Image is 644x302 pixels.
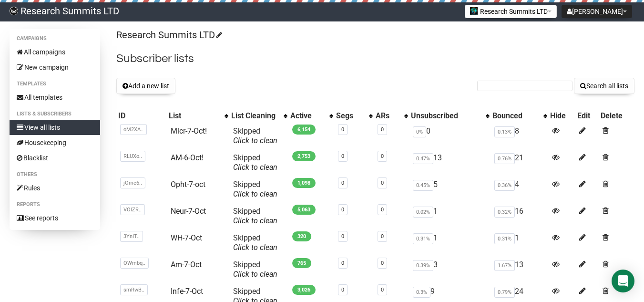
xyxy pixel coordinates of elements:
[492,111,539,121] div: Bounced
[413,287,430,298] span: 0.3%
[409,229,491,256] td: 1
[229,109,288,123] th: List Cleaning: No sort applied, activate to apply an ascending sort
[409,149,491,176] td: 13
[292,285,316,295] span: 3,026
[292,258,311,268] span: 765
[10,210,100,226] a: See reports
[120,284,148,295] span: smRwB..
[491,149,548,176] td: 21
[409,176,491,203] td: 5
[292,125,316,135] span: 6,154
[562,5,632,18] button: [PERSON_NAME]
[292,178,316,188] span: 1,098
[494,287,515,298] span: 0.79%
[413,260,433,271] span: 0.39%
[341,287,344,293] a: 0
[10,78,100,90] li: Templates
[381,180,384,186] a: 0
[491,176,548,203] td: 4
[494,260,515,271] span: 1.67%
[574,78,634,94] button: Search all lists
[577,111,597,121] div: Edit
[548,109,575,123] th: Hide: No sort applied, sorting is disabled
[599,109,634,123] th: Delete: No sort applied, sorting is disabled
[169,111,220,121] div: List
[465,5,557,18] button: Research Summits LTD
[494,153,515,164] span: 0.76%
[233,216,277,225] a: Click to clean
[491,256,548,283] td: 13
[233,270,277,279] a: Click to clean
[413,233,433,244] span: 0.31%
[494,180,515,191] span: 0.36%
[171,207,206,216] a: Neur-7-Oct
[381,260,384,266] a: 0
[292,205,316,215] span: 5,063
[491,123,548,149] td: 8
[10,90,100,105] a: All templates
[336,111,364,121] div: Segs
[233,163,277,172] a: Click to clean
[601,111,633,121] div: Delete
[171,126,207,135] a: Micr-7-Oct!
[288,109,334,123] th: Active: No sort applied, activate to apply an ascending sort
[292,231,311,241] span: 320
[120,231,143,242] span: 3YnIT..
[341,260,344,266] a: 0
[233,180,277,198] span: Skipped
[550,111,573,121] div: Hide
[409,109,491,123] th: Unsubscribed: No sort applied, activate to apply an ascending sort
[413,207,433,218] span: 0.02%
[120,151,145,162] span: RLUXo..
[494,233,515,244] span: 0.31%
[341,233,344,240] a: 0
[381,233,384,240] a: 0
[171,233,202,242] a: WH-7-Oct
[290,111,325,121] div: Active
[233,136,277,145] a: Click to clean
[10,150,100,166] a: Blacklist
[409,256,491,283] td: 3
[171,153,204,162] a: AM-6-Oct!
[413,126,426,137] span: 0%
[167,109,229,123] th: List: No sort applied, activate to apply an ascending sort
[116,78,175,94] button: Add a new list
[411,111,481,121] div: Unsubscribed
[381,153,384,159] a: 0
[10,135,100,150] a: Housekeeping
[381,207,384,213] a: 0
[381,287,384,293] a: 0
[409,123,491,149] td: 0
[10,7,18,15] img: bccbfd5974049ef095ce3c15df0eef5a
[233,189,277,198] a: Click to clean
[10,169,100,180] li: Others
[575,109,599,123] th: Edit: No sort applied, sorting is disabled
[10,180,100,196] a: Rules
[409,203,491,229] td: 1
[341,126,344,133] a: 0
[413,153,433,164] span: 0.47%
[233,243,277,252] a: Click to clean
[341,180,344,186] a: 0
[494,126,515,137] span: 0.13%
[374,109,409,123] th: ARs: No sort applied, activate to apply an ascending sort
[10,33,100,44] li: Campaigns
[116,109,167,123] th: ID: No sort applied, sorting is disabled
[612,270,634,292] div: Open Intercom Messenger
[376,111,399,121] div: ARs
[233,233,277,252] span: Skipped
[120,258,149,269] span: OWmbq..
[120,177,145,188] span: jOme6..
[233,207,277,225] span: Skipped
[491,229,548,256] td: 1
[10,199,100,210] li: Reports
[491,109,548,123] th: Bounced: No sort applied, activate to apply an ascending sort
[341,153,344,159] a: 0
[491,203,548,229] td: 16
[470,7,478,15] img: 2.jpg
[120,124,147,135] span: oM2XA..
[171,180,205,189] a: Opht-7-oct
[341,207,344,213] a: 0
[381,126,384,133] a: 0
[118,111,165,121] div: ID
